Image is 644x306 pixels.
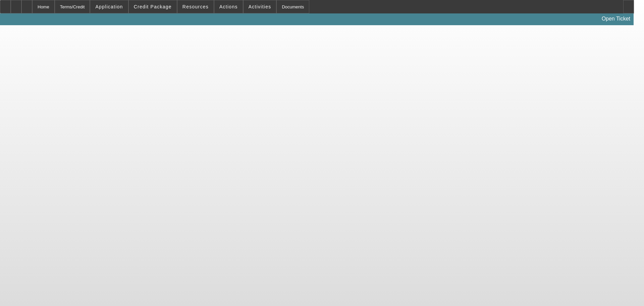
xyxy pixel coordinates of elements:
button: Application [90,0,128,13]
button: Resources [177,0,214,13]
span: Activities [249,4,271,9]
span: Resources [182,4,209,9]
button: Activities [244,0,276,13]
span: Application [95,4,123,9]
span: Actions [219,4,238,9]
span: Credit Package [134,4,172,9]
button: Credit Package [129,0,177,13]
button: Actions [214,0,243,13]
a: Open Ticket [599,13,633,25]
